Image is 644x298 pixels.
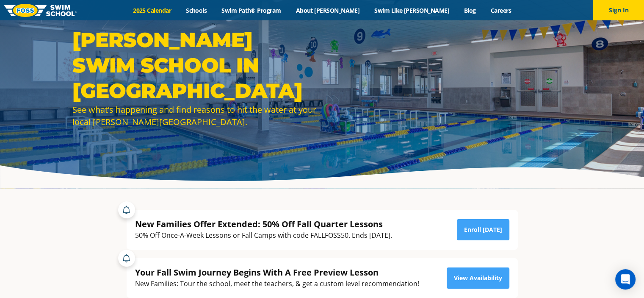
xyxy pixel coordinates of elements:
a: Blog [456,6,483,14]
div: New Families Offer Extended: 50% Off Fall Quarter Lessons [135,218,392,230]
img: FOSS Swim School Logo [4,4,77,17]
a: 2025 Calendar [126,6,179,14]
a: About [PERSON_NAME] [288,6,367,14]
div: New Families: Tour the school, meet the teachers, & get a custom level recommendation! [135,278,419,290]
a: Careers [483,6,518,14]
div: Your Fall Swim Journey Begins With A Free Preview Lesson [135,267,419,278]
div: See what’s happening and find reasons to hit the water at your local [PERSON_NAME][GEOGRAPHIC_DATA]. [72,103,318,128]
a: Swim Like [PERSON_NAME] [367,6,457,14]
a: Schools [179,6,214,14]
h1: [PERSON_NAME] Swim School in [GEOGRAPHIC_DATA] [72,27,318,103]
div: Open Intercom Messenger [615,269,636,290]
a: Swim Path® Program [214,6,288,14]
a: Enroll [DATE] [457,219,509,240]
div: 50% Off Once-A-Week Lessons or Fall Camps with code FALLFOSS50. Ends [DATE]. [135,230,392,241]
a: View Availability [447,267,509,289]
